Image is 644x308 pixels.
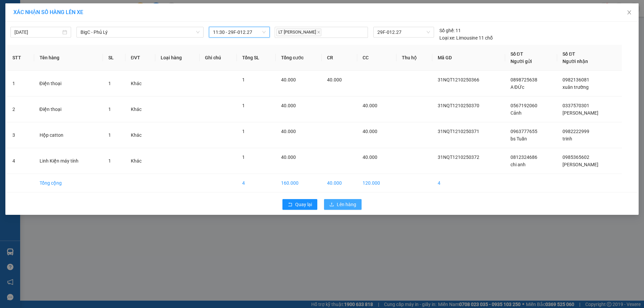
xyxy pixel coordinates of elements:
span: A ĐỨc [511,84,524,90]
td: Hộp catton [34,122,103,148]
span: Số ghế: [439,27,454,34]
span: upload [329,202,334,207]
span: 0337570301 [562,103,589,108]
span: 0985365602 [562,155,589,160]
td: Linh Kiện máy tính [34,148,103,174]
div: Limousine 11 chỗ [439,34,493,42]
span: Số ĐT [511,51,523,57]
td: Khác [125,71,155,97]
td: 3 [7,122,34,148]
span: 31NQT1210250370 [438,103,479,108]
td: 4 [237,174,275,192]
th: Loại hàng [155,45,200,71]
td: 4 [7,148,34,174]
span: 40.000 [281,103,296,108]
span: Lên hàng [337,201,356,208]
span: 40.000 [327,77,342,82]
span: chi anh [511,162,526,167]
th: STT [7,45,34,71]
span: [PERSON_NAME] [562,110,598,116]
span: Người gửi [511,59,532,64]
th: Ghi chú [200,45,237,71]
td: Tổng cộng [34,174,103,192]
span: 40.000 [281,77,296,82]
span: xuân trường [562,84,589,90]
span: 1 [242,103,245,108]
span: 1 [242,129,245,134]
img: logo [2,24,4,58]
th: Thu hộ [396,45,432,71]
button: rollbackQuay lại [282,199,317,210]
span: Loại xe: [439,34,455,42]
span: 31NQT1210250372 [438,155,479,160]
td: 1 [7,71,34,97]
span: 0812324686 [511,155,537,160]
span: 1 [108,81,111,86]
strong: CÔNG TY TNHH DỊCH VỤ DU LỊCH THỜI ĐẠI [6,5,60,27]
span: 0982136081 [562,77,589,82]
span: 1 [108,158,111,164]
th: CC [357,45,396,71]
button: uploadLên hàng [324,199,362,210]
span: BigC - Phủ Lý [80,27,200,37]
td: Điện thoại [34,71,103,97]
input: 12/10/2025 [14,28,61,36]
span: 31NQT1210250372 [63,45,114,52]
span: Chuyển phát nhanh: [GEOGRAPHIC_DATA] - [GEOGRAPHIC_DATA] [4,29,62,53]
td: 40.000 [322,174,357,192]
span: close [317,30,320,34]
span: 11:30 - 29F-012.27 [213,27,266,37]
span: 40.000 [363,103,377,108]
span: 40.000 [281,129,296,134]
span: down [196,30,200,34]
td: Khác [125,97,155,122]
td: 120.000 [357,174,396,192]
th: Mã GD [432,45,505,71]
span: trinh [562,136,572,141]
span: 1 [108,107,111,112]
span: XÁC NHẬN SỐ HÀNG LÊN XE [13,9,83,15]
th: ĐVT [125,45,155,71]
span: Người nhận [562,59,588,64]
th: SL [103,45,125,71]
td: 160.000 [276,174,322,192]
th: Tên hàng [34,45,103,71]
span: rollback [288,202,292,207]
span: 0898725638 [511,77,537,82]
span: 29F-012.27 [377,27,430,37]
th: Tổng cước [276,45,322,71]
span: LT [PERSON_NAME] [276,28,321,36]
span: bs Tuấn [511,136,527,141]
button: Close [620,3,639,22]
span: [PERSON_NAME] [562,162,598,167]
span: 1 [108,132,111,138]
span: 40.000 [281,155,296,160]
td: 2 [7,97,34,122]
span: Cảnh [511,110,522,116]
span: 31NQT1210250366 [438,77,479,82]
span: 0982222999 [562,129,589,134]
div: 11 [439,27,461,34]
span: 40.000 [363,129,377,134]
td: Khác [125,148,155,174]
td: Khác [125,122,155,148]
th: CR [322,45,357,71]
span: Quay lại [295,201,312,208]
span: 1 [242,155,245,160]
td: 4 [432,174,505,192]
span: 1 [242,77,245,82]
span: 40.000 [363,155,377,160]
span: 0567192060 [511,103,537,108]
span: 31NQT1210250371 [438,129,479,134]
td: Điện thoại [34,97,103,122]
th: Tổng SL [237,45,275,71]
span: close [627,10,632,15]
span: Số ĐT [562,51,575,57]
span: 0963777655 [511,129,537,134]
